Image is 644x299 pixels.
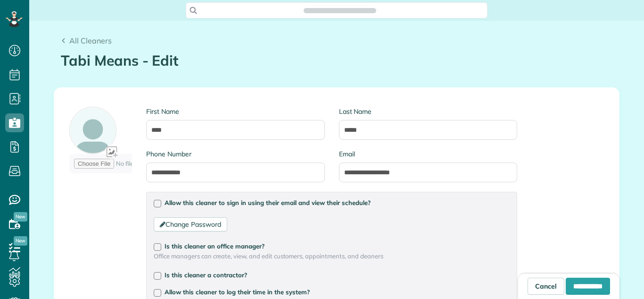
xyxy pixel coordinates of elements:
a: Cancel [528,278,564,295]
label: Last Name [339,107,517,116]
label: Email [339,149,517,159]
span: Office managers can create, view, and edit customers, appointments, and cleaners [154,252,510,261]
label: Phone Number [146,149,324,159]
label: First Name [146,107,324,116]
span: Search ZenMaid… [313,6,366,15]
span: Is this cleaner an office manager? [165,242,264,250]
span: Is this cleaner a contractor? [165,271,247,279]
h1: Tabi Means - Edit [61,53,612,68]
a: All Cleaners [61,35,112,46]
span: New [14,236,27,246]
span: Allow this cleaner to sign in using their email and view their schedule? [165,199,371,206]
a: Change Password [154,217,227,231]
span: Allow this cleaner to log their time in the system? [165,288,310,296]
span: New [14,212,27,222]
span: All Cleaners [69,36,112,45]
